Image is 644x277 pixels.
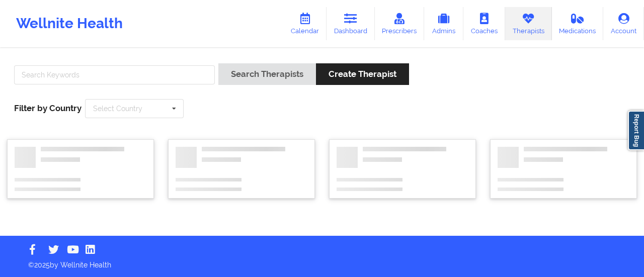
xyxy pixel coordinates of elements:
input: Search Keywords [14,65,215,84]
a: Coaches [463,7,505,40]
span: Filter by Country [14,103,82,113]
button: Create Therapist [316,63,409,85]
a: Medications [552,7,604,40]
a: Account [603,7,644,40]
a: Dashboard [327,7,375,40]
a: Therapists [505,7,552,40]
a: Prescribers [375,7,425,40]
button: Search Therapists [218,63,316,85]
a: Report Bug [628,111,644,150]
div: Select Country [93,105,142,112]
a: Calendar [283,7,327,40]
a: Admins [424,7,463,40]
p: © 2025 by Wellnite Health [21,253,623,270]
